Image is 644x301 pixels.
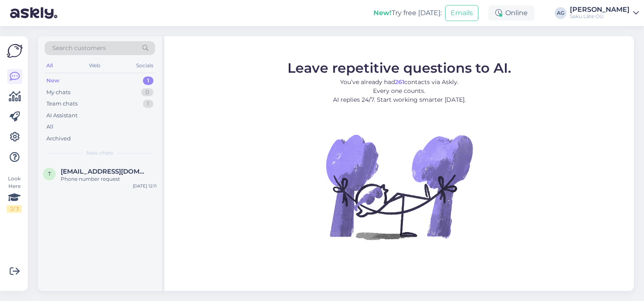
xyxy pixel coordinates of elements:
[46,123,54,131] div: All
[61,168,148,175] span: toomas@hevea.ee
[395,78,404,86] b: 261
[570,6,630,13] div: [PERSON_NAME]
[61,175,157,183] div: Phone number request
[7,43,23,59] img: Askly Logo
[555,7,566,19] div: AG
[7,175,22,213] div: Look Here
[45,60,54,71] div: All
[133,183,157,189] div: [DATE] 12:11
[46,77,59,85] div: New
[445,5,478,21] button: Emails
[134,60,155,71] div: Socials
[87,60,102,71] div: Web
[46,135,71,143] div: Archived
[323,111,475,262] img: No Chat active
[7,205,22,213] div: 2 / 3
[373,8,442,18] div: Try free [DATE]:
[143,77,153,85] div: 1
[143,100,153,108] div: 1
[570,13,630,20] div: Saku Läte OÜ
[46,88,70,97] div: My chats
[46,100,78,108] div: Team chats
[48,171,51,177] span: t
[488,5,534,21] div: Online
[287,60,511,76] span: Leave repetitive questions to AI.
[373,9,392,17] b: New!
[287,78,511,104] p: You’ve already had contacts via Askly. Every one counts. AI replies 24/7. Start working smarter [...
[141,88,153,97] div: 0
[86,149,113,157] span: New chats
[46,111,78,120] div: AI Assistant
[52,44,106,53] span: Search customers
[570,6,639,20] a: [PERSON_NAME]Saku Läte OÜ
